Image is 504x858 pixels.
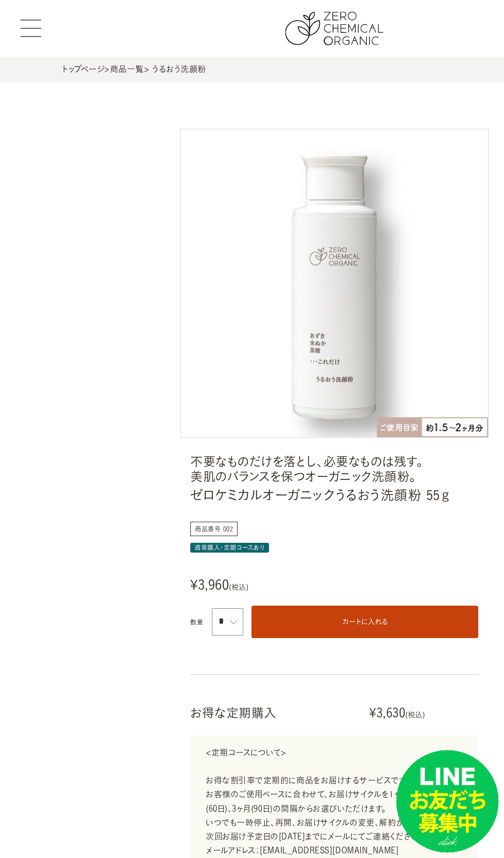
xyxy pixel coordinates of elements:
[285,12,384,45] img: ZERO CHEMICAL ORGANIC
[408,711,423,719] span: 税込
[62,65,104,73] a: トップページ
[190,454,478,484] span: 不要なものだけを落とし、必要なものは残す。 美肌のバランスを保つオーガニック洗顔粉。
[251,606,478,638] button: カートに入れる
[343,618,388,625] span: カートに入れる
[231,584,246,591] span: 税込
[195,526,221,532] span: 商品番号
[190,674,369,725] th: お得な定期購入
[369,700,376,725] span: ¥
[190,487,478,503] span: ゼロケミカルオーガニックうるおう洗顔粉 55ｇ
[376,700,406,725] span: 3,630
[190,571,198,598] span: ¥
[198,571,229,598] span: 3,960
[194,544,264,551] span: 通常購入・定期コースあり
[223,526,233,532] span: 002
[396,750,499,853] img: small_line.png
[110,65,144,73] a: 商品一覧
